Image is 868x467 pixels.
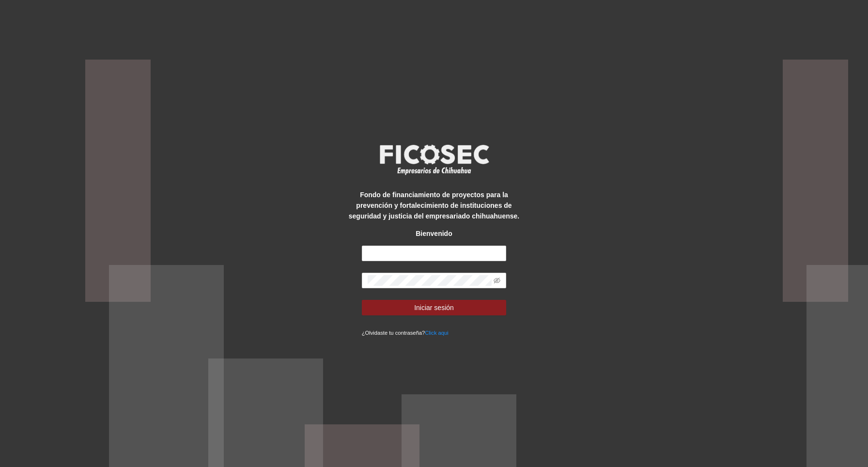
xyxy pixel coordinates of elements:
a: Click aqui [425,330,449,336]
button: Iniciar sesión [362,300,507,315]
span: Iniciar sesión [414,302,454,313]
strong: Fondo de financiamiento de proyectos para la prevención y fortalecimiento de instituciones de seg... [349,191,519,220]
strong: Bienvenido [416,230,452,237]
span: eye-invisible [494,277,500,284]
small: ¿Olvidaste tu contraseña? [362,330,449,336]
img: logo [373,141,495,177]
